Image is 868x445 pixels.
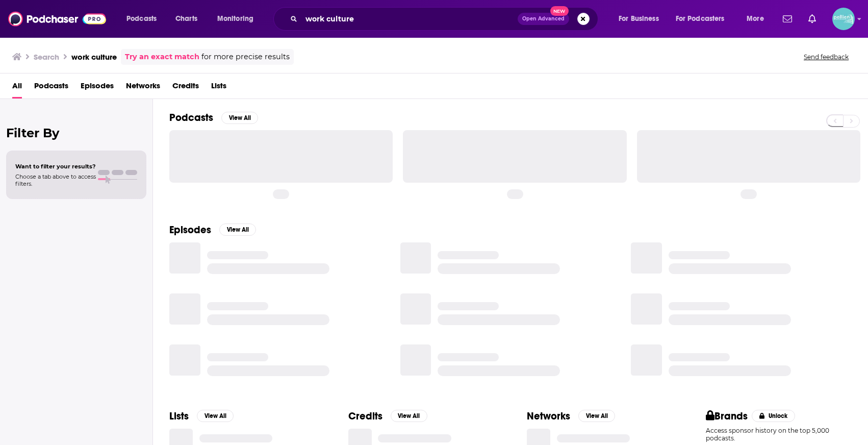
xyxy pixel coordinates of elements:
[301,11,518,27] input: Search podcasts, credits, & more...
[779,10,796,28] a: Show notifications dropdown
[747,12,764,26] span: More
[126,78,160,98] a: Networks
[169,224,256,236] a: EpisodesView All
[119,11,170,27] button: open menu
[169,111,258,124] a: PodcastsView All
[175,12,197,26] span: Charts
[619,12,659,26] span: For Business
[211,78,226,98] a: Lists
[219,224,256,236] button: View All
[348,410,382,423] h2: Credits
[391,410,427,422] button: View All
[706,410,748,423] h2: Brands
[8,9,106,29] img: Podchaser - Follow, Share and Rate Podcasts
[801,53,852,61] button: Send feedback
[527,410,570,423] h2: Networks
[169,224,211,236] h2: Episodes
[832,8,855,30] button: Show profile menu
[210,11,267,27] button: open menu
[15,173,96,187] span: Choose a tab above to access filters.
[125,51,199,63] a: Try an exact match
[71,52,117,62] h3: work culture
[15,163,96,170] span: Want to filter your results?
[527,410,615,423] a: NetworksView All
[172,78,199,98] a: Credits
[739,11,777,27] button: open menu
[518,13,569,25] button: Open AdvancedNew
[522,16,565,21] span: Open Advanced
[221,112,258,124] button: View All
[832,8,855,30] span: Logged in as JessicaPellien
[34,52,59,62] h3: Search
[81,78,114,98] a: Episodes
[217,12,253,26] span: Monitoring
[348,410,427,423] a: CreditsView All
[676,12,725,26] span: For Podcasters
[169,11,203,27] a: Charts
[832,8,855,30] img: User Profile
[201,51,290,63] span: for more precise results
[611,11,672,27] button: open menu
[126,12,157,26] span: Podcasts
[12,78,22,98] a: All
[283,7,608,31] div: Search podcasts, credits, & more...
[169,111,213,124] h2: Podcasts
[706,427,852,442] p: Access sponsor history on the top 5,000 podcasts.
[6,126,146,140] h2: Filter By
[169,410,189,423] h2: Lists
[169,410,234,423] a: ListsView All
[197,410,234,422] button: View All
[34,78,68,98] a: Podcasts
[578,410,615,422] button: View All
[804,10,820,28] a: Show notifications dropdown
[550,6,569,16] span: New
[669,11,739,27] button: open menu
[752,410,795,422] button: Unlock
